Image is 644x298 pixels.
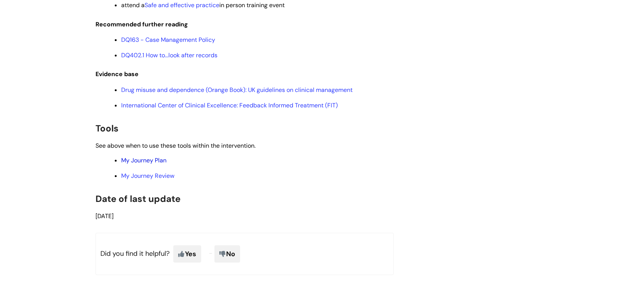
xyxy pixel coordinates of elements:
a: Safe and effective practice [145,1,219,9]
span: Yes [173,245,201,263]
p: Did you find it helpful? [96,233,394,275]
span: Evidence base [96,70,139,78]
span: Date of last update [96,193,180,205]
a: International Center of Clinical Excellence: Feedback Informed Treatment (FIT) [121,101,338,109]
span: See above when to use these tools within the intervention. [96,142,256,150]
a: DQ163 - Case Management Policy [121,36,215,44]
span: No [214,245,240,263]
a: My Journey Review [121,172,174,180]
span: [DATE] [96,212,114,220]
a: Drug misuse and dependence (Orange Book): UK guidelines on clinical management [121,86,353,94]
a: My Journey Plan [121,156,166,164]
span: Recommended further reading [96,20,188,28]
span: Tools [96,122,119,134]
span: attend a in person training event [121,1,285,9]
a: DQ402.1 How to…look after records [121,51,217,59]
